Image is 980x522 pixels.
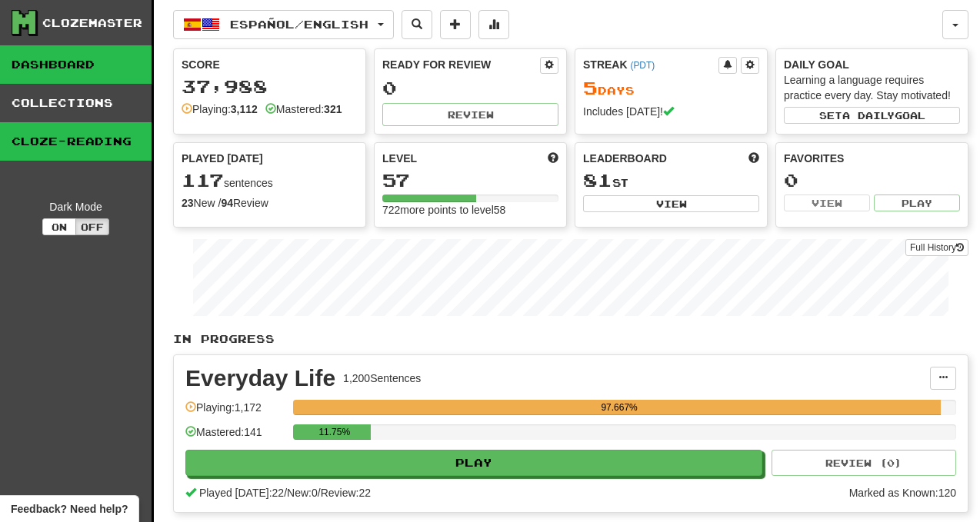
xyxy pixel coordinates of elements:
strong: 94 [221,197,233,209]
div: sentences [182,171,358,191]
div: Playing: 1,172 [185,400,285,425]
div: 722 more points to level 58 [382,202,558,218]
div: Marked as Known: 120 [849,485,956,500]
strong: 3,112 [231,103,258,115]
div: Clozemaster [42,15,142,31]
div: Mastered: 141 [185,424,285,450]
span: Played [DATE] [182,151,263,166]
span: Level [382,151,417,166]
strong: 23 [182,197,194,209]
div: Everyday Life [185,367,335,390]
button: Español/English [173,10,394,39]
a: Full History [905,239,968,256]
div: Daily Goal [784,57,960,72]
button: Review [382,103,558,126]
button: Play [185,450,762,476]
span: a daily [842,110,895,121]
button: Search sentences [402,10,432,39]
div: Includes [DATE]! [583,104,759,119]
div: Day s [583,78,759,98]
div: Ready for Review [382,57,540,72]
span: / [284,487,287,499]
div: 37,988 [182,77,358,96]
span: / [318,487,321,499]
div: Mastered: [265,101,342,117]
button: Off [75,218,109,235]
div: st [583,171,759,191]
div: 1,200 Sentences [343,371,421,386]
div: Score [182,57,358,72]
div: 0 [382,78,558,98]
span: Español / English [230,18,368,31]
span: 81 [583,169,612,191]
div: Streak [583,57,718,72]
span: Played [DATE]: 22 [199,487,284,499]
button: Play [874,195,960,211]
button: On [42,218,76,235]
span: Open feedback widget [11,501,128,517]
button: Seta dailygoal [784,107,960,124]
a: (PDT) [630,60,655,71]
div: 97.667% [298,400,941,415]
div: Favorites [784,151,960,166]
div: New / Review [182,195,358,211]
div: 11.75% [298,424,371,440]
span: New: 0 [287,487,318,499]
span: Score more points to level up [548,151,558,166]
span: This week in points, UTC [748,151,759,166]
span: 5 [583,77,598,98]
button: Review (0) [772,450,956,476]
button: Add sentence to collection [440,10,471,39]
div: Dark Mode [12,199,140,214]
div: Playing: [182,101,258,117]
button: View [583,195,759,212]
button: View [784,195,870,211]
span: 117 [182,169,224,191]
div: 0 [784,171,960,190]
button: More stats [478,10,509,39]
span: Review: 22 [321,487,371,499]
div: Learning a language requires practice every day. Stay motivated! [784,72,960,103]
div: 57 [382,171,558,190]
strong: 321 [324,103,342,115]
p: In Progress [173,331,968,347]
span: Leaderboard [583,151,667,166]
